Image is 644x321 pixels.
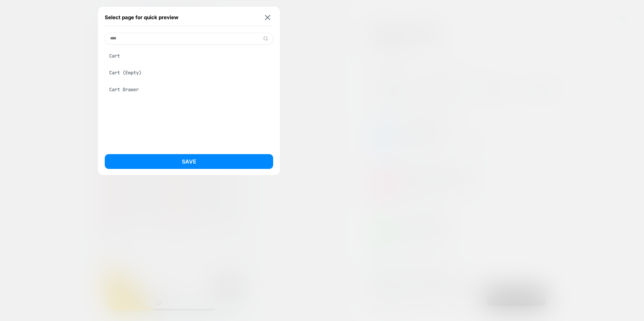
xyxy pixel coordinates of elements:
span: Get 10% Off [4,254,35,285]
button: Save [105,154,273,169]
span: Select page for quick preview [105,14,179,21]
div: Cart Drawer [105,83,273,96]
div: Cart (Empty) [105,66,273,79]
img: edit [263,36,268,41]
div: Cart [105,49,273,62]
img: close [265,15,270,20]
button: Close teaser [46,277,53,283]
inbox-online-store-chat: Shopify online store chat [114,261,128,283]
